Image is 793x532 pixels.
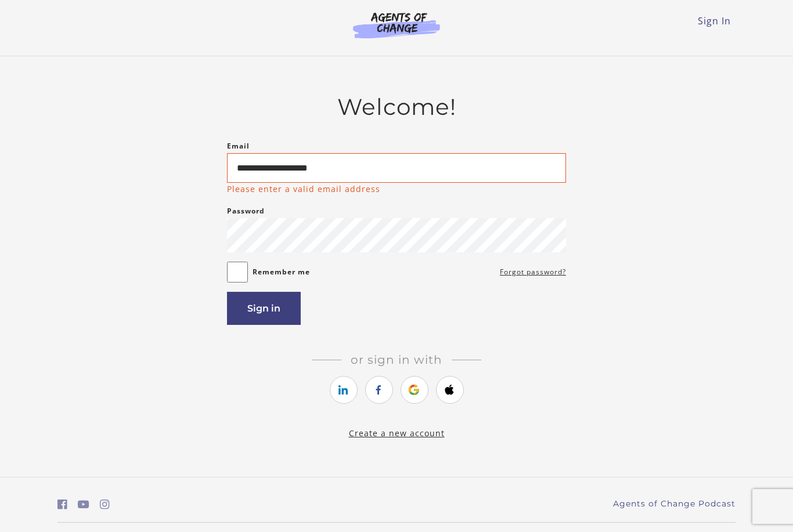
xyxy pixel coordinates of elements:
[330,376,358,404] a: https://courses.thinkific.com/users/auth/linkedin?ss%5Breferral%5D=&ss%5Buser_return_to%5D=&ss%5B...
[365,376,393,404] a: https://courses.thinkific.com/users/auth/facebook?ss%5Breferral%5D=&ss%5Buser_return_to%5D=&ss%5B...
[253,265,310,279] label: Remember me
[100,496,110,513] a: https://www.instagram.com/agentsofchangeprep/ (Open in a new window)
[698,15,731,27] a: Sign In
[78,496,89,513] a: https://www.youtube.com/c/AgentsofChangeTestPrepbyMeaganMitchell (Open in a new window)
[100,499,110,510] i: https://www.instagram.com/agentsofchangeprep/ (Open in a new window)
[227,204,265,218] label: Password
[227,93,566,121] h2: Welcome!
[227,292,301,325] button: Sign in
[436,376,464,404] a: https://courses.thinkific.com/users/auth/apple?ss%5Breferral%5D=&ss%5Buser_return_to%5D=&ss%5Bvis...
[57,496,67,513] a: https://www.facebook.com/groups/aswbtestprep (Open in a new window)
[78,499,89,510] i: https://www.youtube.com/c/AgentsofChangeTestPrepbyMeaganMitchell (Open in a new window)
[227,139,250,153] label: Email
[341,353,452,367] span: Or sign in with
[227,183,380,195] p: Please enter a valid email address
[613,498,736,510] a: Agents of Change Podcast
[341,12,452,38] img: Agents of Change Logo
[500,265,566,279] a: Forgot password?
[57,499,67,510] i: https://www.facebook.com/groups/aswbtestprep (Open in a new window)
[349,428,445,439] a: Create a new account
[401,376,428,404] a: https://courses.thinkific.com/users/auth/google?ss%5Breferral%5D=&ss%5Buser_return_to%5D=&ss%5Bvi...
